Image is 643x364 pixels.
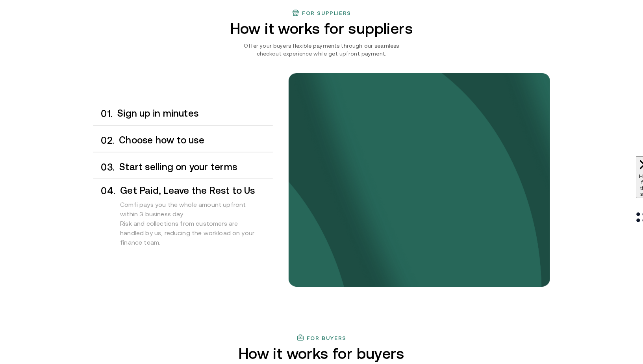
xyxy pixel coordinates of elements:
h2: How it works for suppliers [207,20,436,37]
img: finance [296,334,304,342]
p: Offer your buyers flexible payments through our seamless checkout experience while get upfront pa... [232,42,411,58]
h3: Sign up in minutes [117,108,272,119]
h3: Start selling on your terms [119,162,272,172]
h3: Get Paid, Leave the Rest to Us [120,186,272,196]
h3: For buyers [307,335,347,341]
img: finance [292,9,300,17]
div: 0 3 . [93,162,115,173]
h3: Choose how to use [119,135,272,145]
img: bg [289,73,550,287]
div: 0 2 . [93,135,115,146]
img: Your payments collected on time. [316,69,521,286]
div: Comfi pays you the whole amount upfront within 3 business day. Risk and collections from customer... [120,196,272,255]
h2: How it works for buyers [207,345,436,362]
div: 0 1 . [93,108,113,119]
div: 0 4 . [93,186,116,255]
h3: For suppliers [302,10,351,16]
